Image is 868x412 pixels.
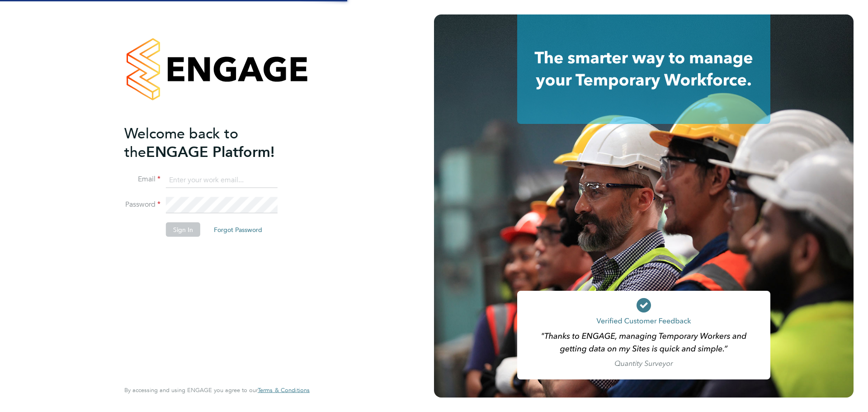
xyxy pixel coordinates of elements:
button: Sign In [166,223,200,237]
input: Enter your work email... [166,172,278,188]
span: By accessing and using ENGAGE you agree to our [124,386,310,394]
label: Email [124,175,160,184]
span: Welcome back to the [124,124,238,161]
span: Terms & Conditions [258,386,310,394]
h2: ENGAGE Platform! [124,124,301,161]
button: Forgot Password [207,223,269,237]
a: Terms & Conditions [258,387,310,394]
label: Password [124,200,160,209]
